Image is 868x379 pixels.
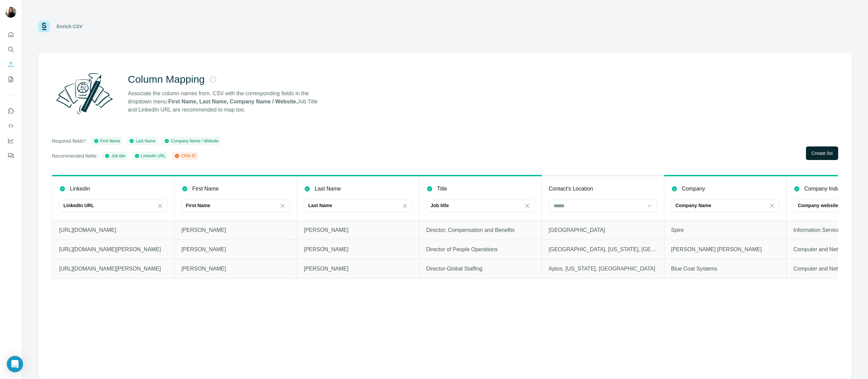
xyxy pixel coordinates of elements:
[5,7,16,18] img: Avatar
[5,149,16,162] button: Feedback
[431,202,449,209] p: Job title
[59,245,167,254] p: [URL][DOMAIN_NAME][PERSON_NAME]
[59,226,167,234] p: [URL][DOMAIN_NAME]
[52,69,117,118] img: Surfe Illustration - Column Mapping
[675,202,711,209] p: Company Name
[186,202,210,209] p: First Name
[134,153,166,159] div: LinkedIn URL
[181,226,290,234] p: [PERSON_NAME]
[811,150,833,157] span: Create list
[104,153,125,159] div: Job title
[315,185,341,193] p: Last Name
[549,185,593,193] p: Contact's Location
[304,226,412,234] p: [PERSON_NAME]
[671,226,780,234] p: Spire
[38,21,50,32] img: Surfe Logo
[437,185,447,193] p: Title
[52,153,98,159] p: Recommended fields:
[549,226,657,234] p: [GEOGRAPHIC_DATA]
[59,265,167,273] p: [URL][DOMAIN_NAME][PERSON_NAME]
[5,105,16,117] button: Use Surfe on LinkedIn
[798,202,838,209] p: Company website
[671,245,780,254] p: [PERSON_NAME] [PERSON_NAME]
[426,265,535,273] p: Director-Global Staffing
[192,185,219,193] p: First Name
[63,202,94,209] p: LinkedIn URL
[164,138,218,144] div: Company Name / Website
[682,185,705,193] p: Company
[128,73,205,85] h2: Column Mapping
[5,43,16,56] button: Search
[671,265,780,273] p: Blue Coat Systems
[806,146,838,160] button: Create list
[181,265,290,273] p: [PERSON_NAME]
[5,28,16,41] button: Quick start
[5,135,16,147] button: Dashboard
[308,202,332,209] p: Last Name
[94,138,120,144] div: First Name
[70,185,90,193] p: Linkedin
[7,356,23,372] div: Open Intercom Messenger
[129,138,155,144] div: Last Name
[304,245,412,254] p: [PERSON_NAME]
[168,99,297,104] strong: First Name, Last Name, Company Name / Website.
[181,245,290,254] p: [PERSON_NAME]
[304,265,412,273] p: [PERSON_NAME]
[426,226,535,234] p: Director, Compensation and Benefits
[174,153,196,159] div: CRM ID
[52,138,87,144] p: Required fields*:
[5,120,16,132] button: Use Surfe API
[549,265,657,273] p: Aptos, [US_STATE], [GEOGRAPHIC_DATA]
[5,58,16,71] button: Enrich CSV
[57,23,82,30] div: Enrich CSV
[5,73,16,85] button: My lists
[549,245,657,254] p: [GEOGRAPHIC_DATA], [US_STATE], [GEOGRAPHIC_DATA]
[804,185,848,193] p: Company Industry
[128,89,324,114] p: Associate the column names from. CSV with the corresponding fields in the dropdown menu: Job Titl...
[426,245,535,254] p: Director of People Operations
